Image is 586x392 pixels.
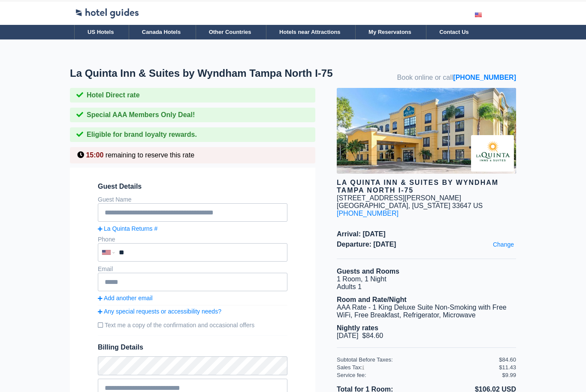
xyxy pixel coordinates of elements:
[70,127,315,142] div: Eligible for brand loyalty rewards.
[98,344,287,351] span: Billing Details
[452,202,471,209] span: 33647
[499,364,516,371] div: $11.43
[337,364,499,371] div: Sales Tax:
[337,179,516,194] div: La Quinta Inn & Suites by Wyndham Tampa North I-75
[337,296,407,303] b: Room and Rate/Night
[70,67,337,79] h1: La Quinta Inn & Suites by Wyndham Tampa North I-75
[337,241,516,248] span: Departure: [DATE]
[473,202,483,209] span: US
[491,239,516,250] a: Change
[86,151,103,159] span: 15:00
[98,236,115,243] label: Phone
[98,196,132,203] label: Guest Name
[98,295,287,302] a: Add another email
[453,74,516,81] a: [PHONE_NUMBER]
[337,202,410,209] span: [GEOGRAPHIC_DATA],
[98,225,287,232] a: La Quinta Returns #
[99,244,117,261] div: United States: +1
[129,25,193,39] a: Canada Hotels
[337,268,399,275] b: Guests and Rooms
[355,25,424,39] a: My Reservatons
[98,265,113,272] label: Email
[337,372,499,378] div: Service fee:
[337,210,399,217] a: [PHONE_NUMBER]
[471,135,514,172] img: Brand logo for La Quinta Inn & Suites by Wyndham Tampa North I-75
[98,308,287,315] a: Any special requests or accessibility needs?
[98,183,287,190] span: Guest Details
[337,304,516,319] li: AAA Rate - 1 King Deluxe Suite Non-Smoking with Free WiFi, Free Breakfast, Refrigerator, Microwave
[74,2,140,20] img: Logo-Transparent.png
[337,324,378,332] b: Nightly rates
[397,74,516,81] span: Book online or call
[98,318,287,332] label: Text me a copy of the confirmation and occasional offers
[337,283,516,291] li: Adults 1
[70,108,315,122] div: Special AAA Members Only Deal!
[502,372,516,378] div: $9.99
[337,194,461,202] div: [STREET_ADDRESS][PERSON_NAME]
[196,25,264,39] a: Other Countries
[337,275,516,283] li: 1 Room, 1 Night
[70,88,315,103] div: Hotel Direct rate
[266,25,353,39] a: Hotels near Attractions
[337,88,516,174] img: hotel image
[337,356,499,363] div: Subtotal Before Taxes:
[106,151,194,159] span: remaining to reserve this rate
[426,25,482,39] a: Contact Us
[337,230,516,238] span: Arrival: [DATE]
[412,202,450,209] span: [US_STATE]
[337,332,383,339] span: [DATE] $84.60
[74,25,127,39] a: US Hotels
[499,356,516,363] div: $84.60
